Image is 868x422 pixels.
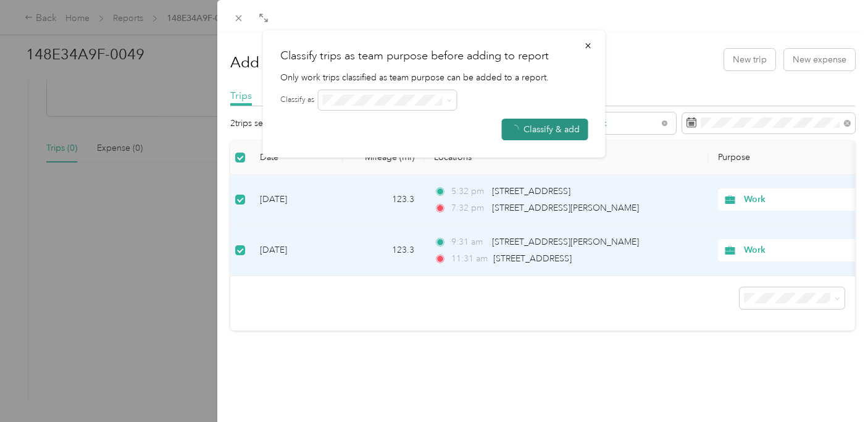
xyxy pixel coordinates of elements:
[230,48,396,77] h1: Add to 148E34A9F-0049
[250,226,343,276] td: [DATE]
[250,175,343,226] td: [DATE]
[502,119,588,140] button: Classify & add
[280,71,588,84] p: Only work trips classified as team purpose can be added to a report.
[493,253,572,264] span: [STREET_ADDRESS]
[492,203,639,213] span: [STREET_ADDRESS][PERSON_NAME]
[343,141,424,175] th: Mileage (mi)
[230,117,287,130] p: 2 trips selected
[744,193,857,206] span: Work
[343,175,424,226] td: 123.3
[250,141,343,175] th: Date
[280,48,588,64] h2: Classify trips as team purpose before adding to report
[343,226,424,276] td: 123.3
[451,252,488,266] span: 11:31 am
[492,186,570,196] span: [STREET_ADDRESS]
[451,201,486,215] span: 7:32 pm
[230,90,252,101] span: Trips
[784,49,855,70] button: New expense
[451,185,486,198] span: 5:32 pm
[424,141,708,175] th: Locations
[492,237,639,247] span: [STREET_ADDRESS][PERSON_NAME]
[451,235,486,249] span: 9:31 am
[744,243,857,257] span: Work
[280,95,314,106] label: Classify as
[799,353,868,422] iframe: Everlance-gr Chat Button Frame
